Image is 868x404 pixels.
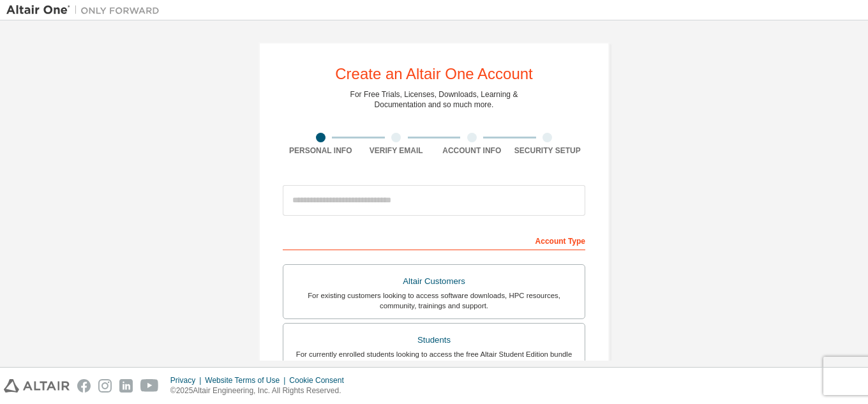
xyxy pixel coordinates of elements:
[359,146,435,156] div: Verify Email
[77,379,91,393] img: facebook.svg
[205,375,289,385] div: Website Terms of Use
[335,66,533,82] div: Create an Altair One Account
[291,349,577,370] div: For currently enrolled students looking to access the free Altair Student Edition bundle and all ...
[140,379,159,393] img: youtube.svg
[289,375,351,385] div: Cookie Consent
[291,273,577,290] div: Altair Customers
[291,331,577,349] div: Students
[98,379,112,393] img: instagram.svg
[6,4,166,17] img: Altair One
[291,290,577,311] div: For existing customers looking to access software downloads, HPC resources, community, trainings ...
[283,230,585,250] div: Account Type
[434,146,510,156] div: Account Info
[170,375,205,385] div: Privacy
[170,385,352,396] p: © 2025 Altair Engineering, Inc. All Rights Reserved.
[350,89,518,110] div: For Free Trials, Licenses, Downloads, Learning & Documentation and so much more.
[283,146,359,156] div: Personal Info
[510,146,586,156] div: Security Setup
[119,379,133,393] img: linkedin.svg
[4,379,70,393] img: altair_logo.svg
